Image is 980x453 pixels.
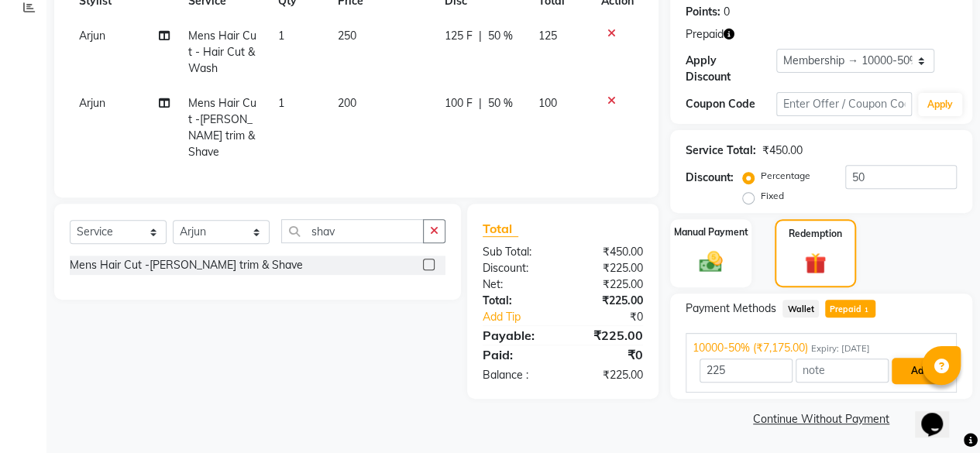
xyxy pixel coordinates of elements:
[471,276,563,293] div: Net:
[471,260,563,276] div: Discount:
[79,29,105,43] span: Arjun
[918,93,962,116] button: Apply
[673,411,969,427] a: Continue Without Payment
[562,367,655,383] div: ₹225.00
[724,4,730,20] div: 0
[761,189,784,203] label: Fixed
[776,92,912,116] input: Enter Offer / Coupon Code
[686,170,734,186] div: Discount:
[79,96,105,110] span: Arjun
[338,29,356,43] span: 250
[915,391,965,438] iframe: chat widget
[562,293,655,309] div: ₹225.00
[686,96,776,112] div: Coupon Code
[789,227,842,241] label: Redemption
[762,142,803,159] div: ₹450.00
[811,342,870,355] span: Expiry: [DATE]
[562,345,655,364] div: ₹0
[686,53,776,85] div: Apply Discount
[471,244,563,260] div: Sub Total:
[278,96,284,110] span: 1
[686,26,724,43] span: Prepaid
[761,169,810,183] label: Percentage
[562,260,655,276] div: ₹225.00
[892,358,948,384] button: Add
[471,367,563,383] div: Balance :
[444,28,472,44] span: 125 F
[483,221,518,237] span: Total
[188,96,256,159] span: Mens Hair Cut -[PERSON_NAME] trim & Shave
[538,29,556,43] span: 125
[281,219,424,243] input: Search or Scan
[487,95,512,112] span: 50 %
[471,309,578,325] a: Add Tip
[796,359,889,383] input: note
[798,250,834,277] img: _gift.svg
[686,4,720,20] div: Points:
[471,345,563,364] div: Paid:
[70,257,303,273] div: Mens Hair Cut -[PERSON_NAME] trim & Shave
[674,225,748,239] label: Manual Payment
[538,96,556,110] span: 100
[861,306,870,315] span: 1
[471,326,563,345] div: Payable:
[686,300,776,317] span: Payment Methods
[338,96,356,110] span: 200
[562,244,655,260] div: ₹450.00
[487,28,512,44] span: 50 %
[562,326,655,345] div: ₹225.00
[700,359,793,383] input: Amount
[444,95,472,112] span: 100 F
[188,29,256,75] span: Mens Hair Cut - Hair Cut & Wash
[562,276,655,293] div: ₹225.00
[471,293,563,309] div: Total:
[692,249,730,276] img: _cash.svg
[478,95,481,112] span: |
[693,340,808,356] span: 10000-50% (₹7,175.00)
[578,309,655,325] div: ₹0
[478,28,481,44] span: |
[825,300,875,317] span: Prepaid
[686,142,756,159] div: Service Total:
[782,300,819,317] span: Wallet
[278,29,284,43] span: 1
